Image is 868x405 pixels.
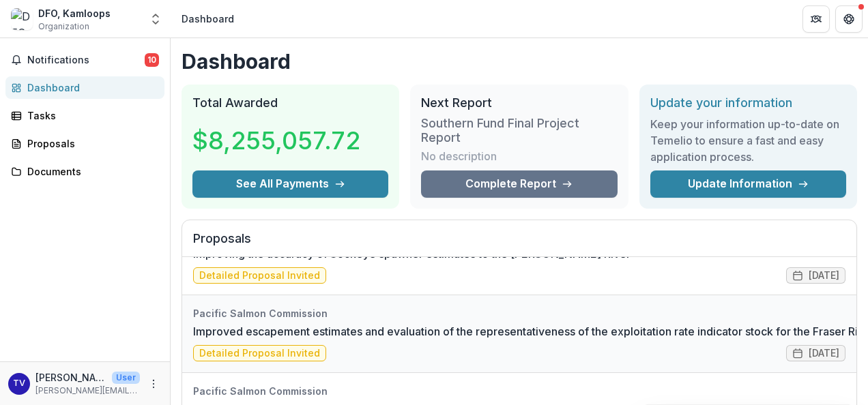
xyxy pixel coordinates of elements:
button: Open entity switcher [146,5,165,33]
div: Documents [27,164,154,179]
div: Proposals [27,136,154,151]
h2: Update your information [650,95,846,110]
h2: Total Awarded [192,95,388,110]
a: Dashboard [5,76,164,99]
span: 10 [145,53,159,67]
p: No description [421,148,497,164]
a: Proposals [5,132,164,155]
div: Tasks [27,108,154,123]
img: DFO, Kamloops [11,8,33,30]
h1: Dashboard [182,49,857,74]
span: Notifications [27,55,145,66]
button: Partners [802,5,830,33]
nav: breadcrumb [176,9,240,29]
div: Dashboard [27,80,154,95]
span: Organization [38,20,89,33]
h3: $8,255,057.72 [192,122,360,159]
p: User [112,372,140,384]
h3: Keep your information up-to-date on Temelio to ensure a fast and easy application process. [650,116,846,165]
h3: Southern Fund Final Project Report [421,116,617,145]
a: Tasks [5,104,164,127]
a: Documents [5,160,164,183]
div: DFO, Kamloops [38,6,111,20]
div: Dashboard [182,12,234,26]
p: [PERSON_NAME][EMAIL_ADDRESS][PERSON_NAME][DOMAIN_NAME] [35,385,140,397]
h2: Next Report [421,95,617,110]
p: [PERSON_NAME] [35,370,106,385]
button: Notifications10 [5,49,164,71]
div: Tanya Vivian [13,379,25,388]
a: Complete Report [421,170,617,198]
a: Improving the accuracy of Sockeye spawner estimates to the [PERSON_NAME] River [193,245,631,262]
button: More [145,376,162,392]
button: See All Payments [192,170,388,198]
a: Update Information [650,170,846,198]
h2: Proposals [193,231,845,257]
button: Get Help [835,5,863,33]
